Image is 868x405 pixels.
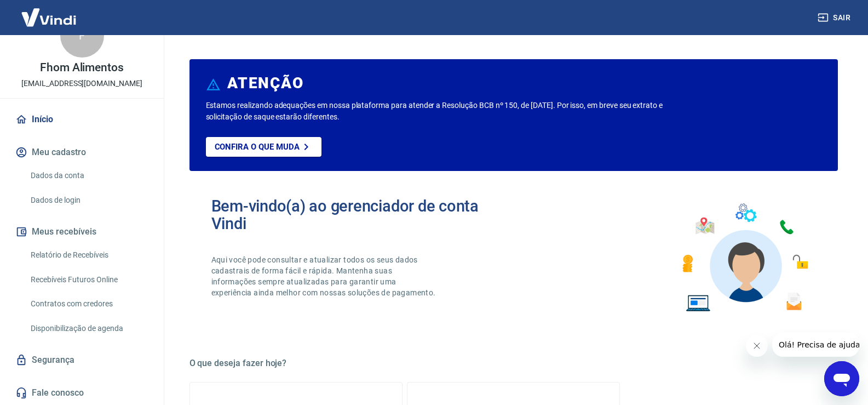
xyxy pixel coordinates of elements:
a: Dados de login [26,189,151,212]
a: Confira o que muda [206,137,321,157]
h5: O que deseja fazer hoje? [189,358,838,369]
span: Olá! Precisa de ajuda? [7,8,92,16]
iframe: Botão para abrir a janela de mensagens [824,361,859,396]
p: Aqui você pode consultar e atualizar todos os seus dados cadastrais de forma fácil e rápida. Mant... [211,254,438,298]
img: Vindi [13,1,84,34]
button: Sair [815,8,855,28]
p: Estamos realizando adequações em nossa plataforma para atender a Resolução BCB nº 150, de [DATE].... [206,100,698,123]
a: Fale conosco [13,381,151,405]
h2: Bem-vindo(a) ao gerenciador de conta Vindi [211,197,514,232]
div: F [60,14,104,58]
a: Relatório de Recebíveis [26,244,151,266]
p: Fhom Alimentos [40,62,124,73]
img: Imagem de um avatar masculino com diversos icones exemplificando as funcionalidades do gerenciado... [672,197,816,318]
button: Meus recebíveis [13,220,151,244]
a: Contratos com credores [26,293,151,315]
iframe: Fechar mensagem [746,335,768,357]
a: Disponibilização de agenda [26,317,151,340]
button: Meu cadastro [13,140,151,164]
a: Recebíveis Futuros Online [26,269,151,291]
h6: ATENÇÃO [227,78,303,89]
p: [EMAIL_ADDRESS][DOMAIN_NAME] [21,78,142,89]
p: Confira o que muda [215,142,300,152]
a: Início [13,107,151,132]
a: Dados da conta [26,164,151,187]
a: Segurança [13,348,151,372]
iframe: Mensagem da empresa [772,333,859,357]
